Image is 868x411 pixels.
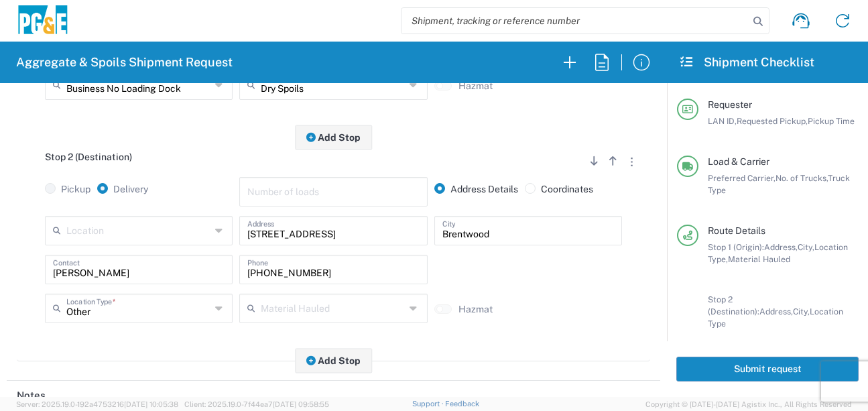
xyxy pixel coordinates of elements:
span: Stop 1 (Origin): [708,242,764,252]
span: [DATE] 10:05:38 [124,400,178,408]
h2: Aggregate & Spoils Shipment Request [16,54,233,70]
h2: Notes [17,389,46,402]
button: Add Stop [295,125,373,150]
span: Stop 2 (Destination) [45,152,132,162]
input: Shipment, tracking or reference number [401,8,749,34]
span: Requested Pickup, [737,116,808,126]
span: Address, [759,306,793,316]
span: LAN ID, [708,116,737,126]
span: Requester [708,99,752,110]
span: Server: 2025.19.0-192a4753216 [16,400,178,408]
span: [DATE] 09:58:55 [273,400,329,408]
label: Coordinates [525,183,593,195]
span: Address, [764,242,798,252]
span: Preferred Carrier, [708,173,776,183]
label: Hazmat [458,303,493,315]
button: Add Stop [295,348,373,373]
span: Client: 2025.19.0-7f44ea7 [184,400,329,408]
span: City, [793,306,810,316]
label: Hazmat [458,80,493,92]
span: City, [798,242,814,252]
img: pge [16,5,70,37]
span: Material Hauled [728,254,790,264]
span: Copyright © [DATE]-[DATE] Agistix Inc., All Rights Reserved [645,398,852,410]
a: Feedback [445,400,479,408]
span: Route Details [708,225,765,236]
label: Address Details [434,183,518,195]
span: No. of Trucks, [776,173,828,183]
span: Pickup Time [808,116,855,126]
span: Load & Carrier [708,156,769,167]
h2: Shipment Checklist [679,54,814,70]
button: Submit request [676,357,859,381]
span: Stop 2 (Destination): [708,294,759,316]
a: Support [412,400,446,408]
